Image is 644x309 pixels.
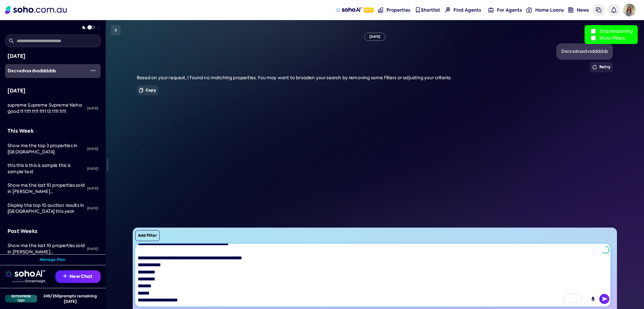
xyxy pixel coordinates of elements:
[85,182,101,196] div: [DATE]
[137,85,158,95] button: Copy
[8,143,77,155] span: Show me the top 3 properties in [GEOGRAPHIC_DATA]
[8,87,98,95] div: [DATE]
[40,257,66,262] a: Manage Plan
[8,68,86,74] div: Dxcvxdvsxdvsddddds
[590,28,633,35] label: Strip Reasoning
[55,270,101,283] button: New Chat
[112,26,119,34] img: Sidebar toggle icon
[8,163,85,175] div: this this is this is sample this is sample test
[139,88,143,93] img: Copy icon
[488,7,494,13] img: for-agents-nav icon
[336,8,362,13] img: sohoAI logo
[596,7,601,13] img: messages icon
[364,8,374,13] span: Beta
[5,159,85,179] a: this this is this is sample this is sample test
[611,7,616,13] img: bell icon
[8,182,85,195] div: Show me the last 10 properties sold in Potts Point, NSW
[85,142,101,156] div: [DATE]
[85,102,101,115] div: [DATE]
[590,35,633,41] label: Show Filters
[535,7,564,13] span: Home Loans
[5,64,86,78] a: Dxcvxdvsxdvsddddds
[453,7,481,13] span: Find Agents
[5,139,85,159] a: Show me the top 3 properties in [GEOGRAPHIC_DATA]
[421,7,440,13] span: Shortlist
[526,7,532,13] img: for-agents-nav icon
[8,102,85,114] div: supreme Supreme Supreme Neha good 11 1111 1111 1111 13 1111 1111
[63,274,67,278] img: Recommendation icon
[5,239,85,259] a: Show me the last 10 properties sold in [PERSON_NAME][GEOGRAPHIC_DATA], [GEOGRAPHIC_DATA]
[135,244,610,306] textarea: To enrich screen reader interactions, please activate Accessibility in Grammarly extension settings
[8,127,98,135] div: This Week
[5,6,67,14] img: Soho Logo
[592,65,597,69] img: Retry icon
[577,7,589,13] span: News
[592,4,605,16] a: Messages
[40,293,101,304] div: 249 / 250 prompts remaining [DATE]
[8,227,98,235] div: Past Weeks
[8,202,84,214] span: Display the top 10 auction results in [GEOGRAPHIC_DATA] this year
[13,280,45,283] img: Data provided by Domain Insight
[5,270,45,278] img: sohoai logo
[445,7,450,13] img: Find agents icon
[5,199,85,218] a: Display the top 10 auction results in [GEOGRAPHIC_DATA] this year
[378,7,383,13] img: properties-nav icon
[85,242,101,256] div: [DATE]
[386,7,410,13] span: Properties
[8,52,98,60] div: [DATE]
[623,4,636,16] img: Avatar of Isabelle dB
[590,62,613,72] button: Retry
[599,294,609,304] img: Send icon
[591,29,596,34] input: Strip Reasoning
[8,102,82,114] span: supreme Supreme Supreme Neha good 11 1111 1111 1111 13 1111 1111
[8,163,70,174] span: this this is this is sample this is sample test
[135,230,160,241] button: Add Filter
[8,182,85,207] span: Show me the last 10 properties sold in [PERSON_NAME][GEOGRAPHIC_DATA], [GEOGRAPHIC_DATA]
[608,4,620,16] a: Notifications
[5,179,85,198] a: Show me the last 10 properties sold in [PERSON_NAME][GEOGRAPHIC_DATA], [GEOGRAPHIC_DATA]
[364,33,386,41] div: [DATE]
[591,36,596,41] input: Show Filters
[8,202,85,215] div: Display the top 10 auction results in NSW this year
[8,243,85,267] span: Show me the last 10 properties sold in [PERSON_NAME][GEOGRAPHIC_DATA], [GEOGRAPHIC_DATA]
[8,68,56,74] span: Dxcvxdvsxdvsddddds
[5,98,85,118] a: supreme Supreme Supreme Neha good 11 1111 1111 1111 13 1111 1111
[91,68,96,73] img: More icon
[568,7,574,13] img: news-nav icon
[85,201,101,215] div: [DATE]
[137,75,451,80] span: Based on your request, I found no matching properties. You may want to broaden your search by rem...
[561,48,608,55] div: Dxcvxdvsxdvsddddds
[85,162,101,176] div: [DATE]
[5,295,37,302] div: Enterprise Test
[415,7,420,13] img: shortlist-nav icon
[497,7,522,13] span: For Agents
[8,243,85,255] div: Show me the last 10 properties sold in Potts Point, NSW
[8,143,85,155] div: Show me the top 3 properties in Sydney
[588,294,598,304] button: Record Audio
[599,294,609,304] button: Send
